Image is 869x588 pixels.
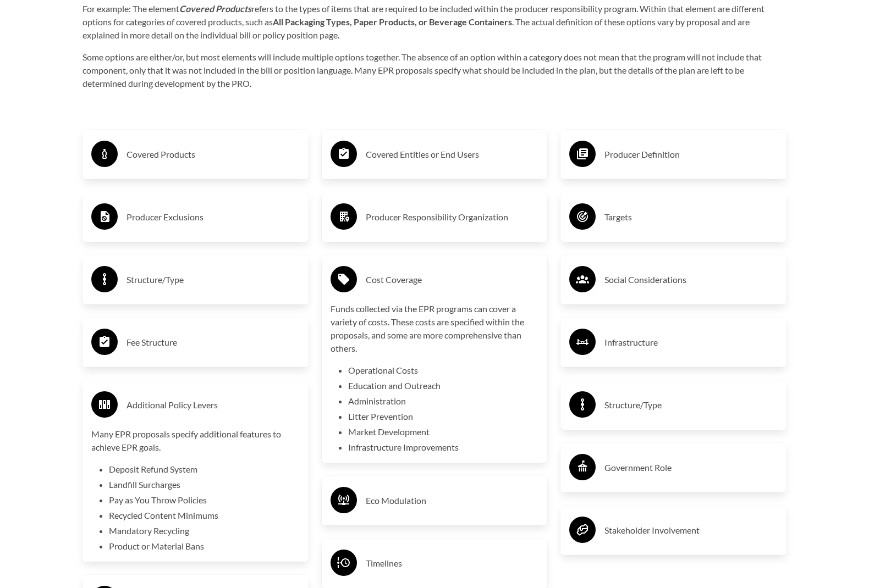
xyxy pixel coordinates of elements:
[91,428,300,454] p: Many EPR proposals specify additional features to achieve EPR goals.
[604,208,778,226] h3: Targets
[604,146,778,163] h3: Producer Definition
[366,146,539,163] h3: Covered Entities or End Users
[82,2,787,42] p: For example: The element refers to the types of items that are required to be included within the...
[348,364,539,377] li: Operational Costs
[273,16,512,27] strong: All Packaging Types, Paper Products, or Beverage Containers
[604,522,778,539] h3: Stakeholder Involvement
[109,540,300,553] li: Product or Material Bans
[127,271,300,289] h3: Structure/Type
[109,524,300,537] li: Mandatory Recycling
[109,509,300,522] li: Recycled Content Minimums
[127,208,300,226] h3: Producer Exclusions
[348,441,539,454] li: Infrastructure Improvements
[179,3,251,14] strong: Covered Products
[348,425,539,439] li: Market Development
[331,302,539,355] p: Funds collected via the EPR programs can cover a variety of costs. These costs are specified with...
[604,459,778,476] h3: Government Role
[82,51,787,90] p: Some options are either/or, but most elements will include multiple options together. The absence...
[366,271,539,289] h3: Cost Coverage
[127,146,300,163] h3: Covered Products
[366,208,539,226] h3: Producer Responsibility Organization
[366,554,539,572] h3: Timelines
[604,396,778,414] h3: Structure/Type
[604,334,778,351] h3: Infrastructure
[366,492,539,509] h3: Eco Modulation
[127,396,300,414] h3: Additional Policy Levers
[109,493,300,507] li: Pay as You Throw Policies
[348,410,539,423] li: Litter Prevention
[348,379,539,392] li: Education and Outreach
[127,334,300,351] h3: Fee Structure
[109,463,300,476] li: Deposit Refund System
[348,395,539,408] li: Administration
[109,478,300,491] li: Landfill Surcharges
[604,271,778,289] h3: Social Considerations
